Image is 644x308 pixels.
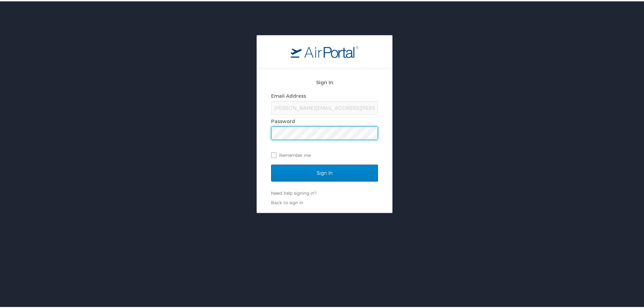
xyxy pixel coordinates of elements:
[271,198,303,204] a: Back to sign in
[271,117,295,123] label: Password
[271,149,378,159] label: Remember me
[271,92,306,97] label: Email Address
[271,163,378,180] input: Sign In
[291,44,358,56] img: logo
[271,77,378,85] h2: Sign In
[271,189,316,194] a: Need help signing in?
